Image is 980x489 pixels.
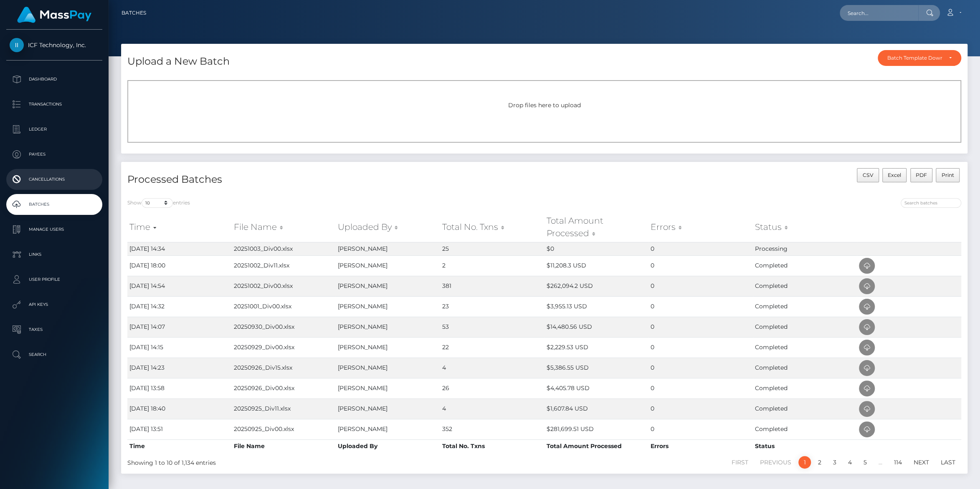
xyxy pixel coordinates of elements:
td: 0 [648,276,753,296]
th: File Name: activate to sort column ascending [232,212,336,242]
a: Taxes [6,319,102,340]
a: Dashboard [6,69,102,90]
td: Completed [753,358,857,378]
td: [PERSON_NAME] [336,398,440,419]
p: API Keys [10,298,99,311]
a: Cancellations [6,169,102,190]
p: Taxes [10,323,99,336]
a: Manage Users [6,219,102,240]
td: $4,405.78 USD [544,378,649,398]
div: Showing 1 to 10 of 1,134 entries [127,455,468,467]
td: 0 [648,337,753,358]
td: [PERSON_NAME] [336,242,440,255]
td: [PERSON_NAME] [336,317,440,337]
td: 0 [648,242,753,255]
td: Completed [753,276,857,296]
a: Payees [6,144,102,165]
td: 20250930_Div00.xlsx [232,317,336,337]
button: Print [936,168,960,182]
td: [DATE] 14:34 [127,242,232,255]
span: CSV [862,172,873,178]
td: [PERSON_NAME] [336,358,440,378]
td: 0 [648,419,753,439]
th: Time [127,439,232,453]
td: 22 [440,337,544,358]
th: Total No. Txns: activate to sort column ascending [440,212,544,242]
td: 0 [648,378,753,398]
p: Payees [10,148,99,161]
span: Drop files here to upload [508,101,581,109]
button: Batch Template Download [878,50,961,66]
th: Errors: activate to sort column ascending [648,212,753,242]
td: 26 [440,378,544,398]
th: Total Amount Processed [544,439,649,453]
p: Links [10,248,99,261]
td: [DATE] 13:58 [127,378,232,398]
p: Ledger [10,123,99,136]
th: Errors [648,439,753,453]
td: $281,699.51 USD [544,419,649,439]
td: Processing [753,242,857,255]
td: [DATE] 14:07 [127,317,232,337]
a: Ledger [6,119,102,140]
a: Batches [6,194,102,215]
td: [DATE] 14:15 [127,337,232,358]
td: 4 [440,358,544,378]
td: 0 [648,296,753,317]
a: Search [6,344,102,365]
td: 4 [440,398,544,419]
p: Batches [10,198,99,211]
td: 2 [440,255,544,276]
th: Total Amount Processed: activate to sort column ascending [544,212,649,242]
a: 2 [813,456,826,469]
td: [PERSON_NAME] [336,378,440,398]
td: $14,480.56 USD [544,317,649,337]
select: Showentries [142,198,173,208]
td: [PERSON_NAME] [336,296,440,317]
td: 20250926_Div15.xlsx [232,358,336,378]
td: 20251001_Div00.xlsx [232,296,336,317]
td: Completed [753,255,857,276]
td: 25 [440,242,544,255]
th: File Name [232,439,336,453]
td: [DATE] 13:51 [127,419,232,439]
th: Total No. Txns [440,439,544,453]
td: $262,094.2 USD [544,276,649,296]
td: $5,386.55 USD [544,358,649,378]
p: Cancellations [10,173,99,186]
th: Uploaded By: activate to sort column ascending [336,212,440,242]
button: Excel [882,168,907,182]
td: Completed [753,296,857,317]
a: 5 [859,456,871,469]
th: Time: activate to sort column ascending [127,212,232,242]
td: [PERSON_NAME] [336,337,440,358]
td: Completed [753,398,857,419]
td: 23 [440,296,544,317]
a: 4 [843,456,856,469]
td: [DATE] 18:00 [127,255,232,276]
td: Completed [753,419,857,439]
a: User Profile [6,269,102,290]
td: [PERSON_NAME] [336,255,440,276]
p: Dashboard [10,73,99,86]
p: User Profile [10,273,99,286]
td: 20250925_Div00.xlsx [232,419,336,439]
button: PDF [910,168,933,182]
label: Show entries [127,198,190,208]
td: 20251002_Div00.xlsx [232,276,336,296]
img: ICF Technology, Inc. [10,38,24,52]
td: [DATE] 18:40 [127,398,232,419]
td: 20251003_Div00.xlsx [232,242,336,255]
td: Completed [753,337,857,358]
td: 0 [648,255,753,276]
th: Status: activate to sort column ascending [753,212,857,242]
button: CSV [857,168,879,182]
th: Uploaded By [336,439,440,453]
a: API Keys [6,294,102,315]
a: 114 [889,456,907,469]
td: [DATE] 14:54 [127,276,232,296]
td: 20250925_Div11.xlsx [232,398,336,419]
img: MassPay Logo [17,7,91,23]
td: 20251002_Div11.xlsx [232,255,336,276]
input: Search... [840,5,918,21]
